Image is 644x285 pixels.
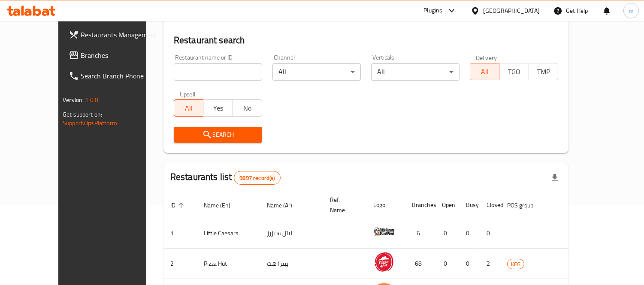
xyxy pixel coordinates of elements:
span: Restaurants Management [81,30,159,40]
span: TMP [532,66,555,78]
span: Branches [81,50,159,60]
h2: Restaurant search [174,34,558,47]
span: ID [170,200,187,210]
a: Support.OpsPlatform [63,117,117,129]
span: No [236,102,259,114]
button: TMP [529,63,558,80]
span: POS group [507,200,544,210]
td: 0 [480,218,500,249]
button: All [174,99,203,117]
td: 0 [459,249,480,279]
h2: Restaurants list [170,171,281,185]
td: 0 [435,249,459,279]
td: 0 [435,218,459,249]
button: Yes [203,99,233,117]
div: Total records count [234,171,280,185]
span: 1.0.0 [85,94,98,105]
th: Open [435,192,459,218]
a: Search Branch Phone [62,66,166,86]
span: All [178,102,200,114]
span: KFG [508,259,524,269]
img: Little Caesars [373,221,395,242]
th: Logo [366,192,405,218]
button: All [470,63,499,80]
td: بيتزا هت [260,249,323,279]
button: TGO [499,63,529,80]
div: All [371,63,460,81]
span: m [629,6,634,15]
span: Search [181,129,255,140]
span: Yes [207,102,229,114]
th: Busy [459,192,480,218]
label: Delivery [476,54,497,60]
button: Search [174,127,262,143]
td: ليتل سيزرز [260,218,323,249]
input: Search for restaurant name or ID.. [174,63,262,81]
div: Export file [544,168,565,188]
td: 2 [480,249,500,279]
th: Closed [480,192,500,218]
button: No [233,99,262,117]
td: 68 [405,249,435,279]
a: Branches [62,45,166,66]
td: 6 [405,218,435,249]
span: All [474,66,496,78]
td: Little Caesars [197,218,260,249]
a: Restaurants Management [62,24,166,45]
span: Search Branch Phone [81,71,159,81]
th: Branches [405,192,435,218]
td: Pizza Hut [197,249,260,279]
span: Name (Ar) [267,200,303,210]
img: Pizza Hut [373,251,395,273]
span: Get support on: [63,109,102,120]
span: Ref. Name [330,195,356,215]
td: 0 [459,218,480,249]
span: TGO [503,66,525,78]
span: Name (En) [204,200,242,210]
label: Upsell [180,91,196,97]
span: Version: [63,94,84,105]
span: 9897 record(s) [234,174,280,182]
div: All [272,63,361,81]
div: Plugins [423,6,442,16]
div: [GEOGRAPHIC_DATA] [483,6,540,15]
td: 2 [163,249,197,279]
td: 1 [163,218,197,249]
